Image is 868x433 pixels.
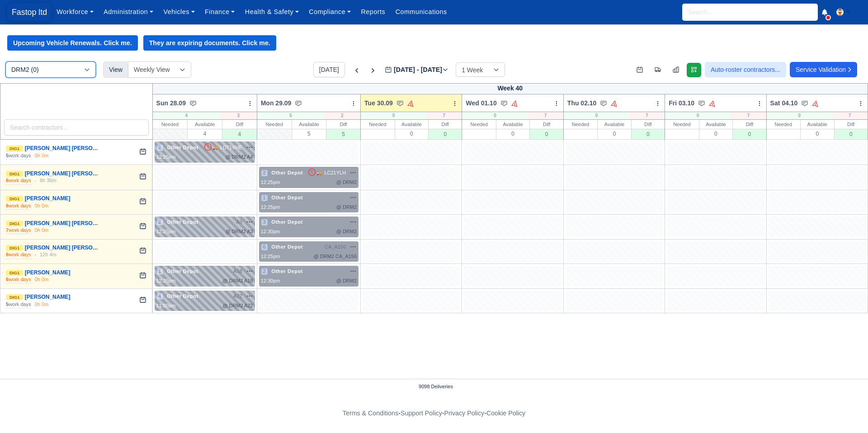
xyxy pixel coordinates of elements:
div: 0 [835,129,868,139]
span: 3 [261,219,268,226]
span: 6 [261,244,268,251]
a: [PERSON_NAME] [25,269,71,276]
div: Diff [632,120,665,129]
a: Finance [200,3,240,21]
div: 7 [731,112,766,119]
div: @ DRM2 [336,203,357,211]
span: Wed 01.10 [466,99,496,108]
div: 8h 36m [40,177,57,185]
div: 5 [257,112,324,119]
span: Tue 30.09 [364,99,393,108]
span: Other Depot [269,244,305,250]
div: 2 [324,112,360,119]
div: 0 [598,129,631,138]
span: A3 [236,218,242,226]
a: Compliance [304,3,356,21]
a: Fastop ltd [7,4,52,21]
a: Health & Safety [240,3,304,21]
div: 0 [632,129,665,139]
a: [PERSON_NAME] [PERSON_NAME]... [25,170,122,177]
span: Fri 03.10 [669,99,694,108]
strong: 6 [6,277,9,282]
div: Available [699,120,732,129]
input: Search... [682,4,818,21]
small: DIG1 [6,171,23,177]
div: 0h 0m [35,276,49,283]
div: @ DRM2 [336,228,357,235]
div: 0h 0m [35,301,49,308]
a: Privacy Policy [444,409,485,417]
div: 0 [530,129,563,139]
a: They are expiring documents. Click me. [143,35,276,51]
strong: 5 [6,301,9,307]
span: · [35,177,36,185]
div: Needed [462,120,495,129]
div: 0 [665,112,731,119]
div: Diff [835,120,868,129]
a: [PERSON_NAME] [25,294,71,300]
span: Other Depot [165,293,200,299]
div: 12:25pm [156,228,176,235]
strong: 6 [6,178,9,183]
span: Other Depot [165,144,200,151]
button: [DATE] [313,62,345,77]
div: Diff [326,120,360,129]
a: Support Policy [401,409,442,417]
div: 0 [767,112,832,119]
div: 0h 0m [35,202,49,210]
a: Workforce [52,3,99,21]
div: @ DRM2 A18 [222,277,253,285]
div: 7 [629,112,665,119]
div: 0h 0m [35,152,49,160]
div: @ DRM2 A22 [222,302,253,310]
span: 2 [156,219,164,226]
span: 4 [156,293,164,300]
span: 9098 Deliveries [419,383,453,390]
div: 7 [426,112,462,119]
span: Other Depot [269,194,305,201]
span: 1 [156,268,164,275]
div: 12:25pm [261,203,280,211]
div: 4 [188,129,222,138]
span: 1 [261,194,268,202]
span: · [35,251,36,259]
div: Needed [767,120,800,129]
span: CA_A156 [325,243,346,251]
div: @ DRM2 A3 [225,228,253,235]
div: Diff [222,120,257,129]
a: Service Validation [790,62,857,77]
span: Other Depot [269,169,305,176]
strong: 6 [6,252,9,257]
div: Needed [665,120,698,129]
div: 0 [801,129,834,138]
div: 12h 4m [40,251,57,259]
div: @ DRM2 CA_A156 [314,253,357,260]
div: - - - [176,408,692,419]
button: Auto-roster contractors... [705,62,786,77]
div: Available [598,120,631,129]
div: Available [496,120,529,129]
div: work days [6,152,31,160]
a: Upcoming Vehicle Renewals. Click me. [7,35,138,51]
div: 4 [153,112,221,119]
div: work days [6,202,31,210]
div: 5 [292,129,326,138]
div: 12:25pm [261,179,280,186]
div: 12:30pm [261,277,280,285]
div: Diff [429,120,462,129]
div: work days [6,251,31,259]
span: 2 [261,169,268,177]
div: 3 [220,112,257,119]
div: work days [6,301,31,308]
span: Other Depot [165,219,200,225]
span: 🚚 [316,169,322,176]
div: 12:25pm [156,277,176,285]
div: 7 [832,112,868,119]
div: 0 [361,112,426,119]
strong: 7 [6,227,9,233]
a: Terms & Conditions [343,409,398,417]
div: @ DRM2 [336,277,357,285]
div: Needed [564,120,597,129]
span: Mon 29.09 [261,99,292,108]
div: 0 [496,129,529,138]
